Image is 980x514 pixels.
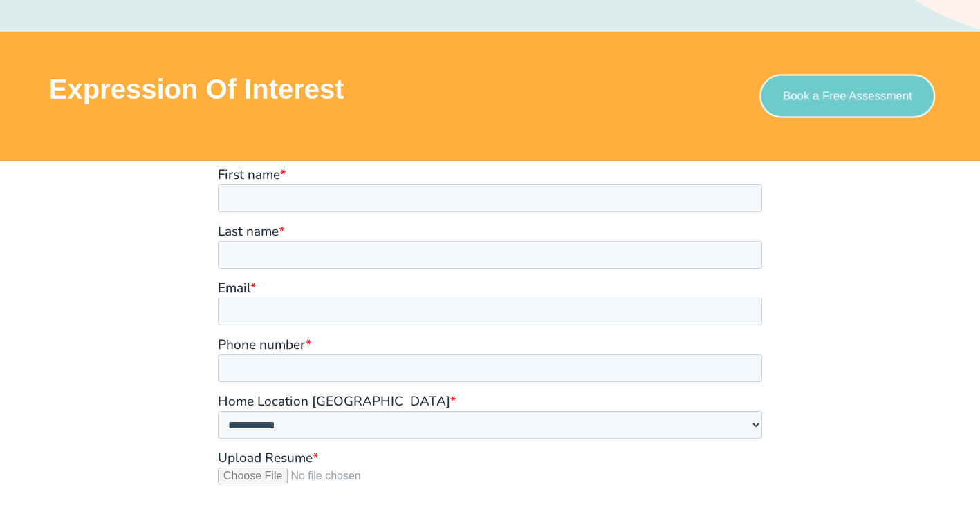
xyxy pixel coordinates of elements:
[750,358,980,514] div: Chatwidget
[759,75,935,118] a: Book a Free Assessment
[49,75,743,103] h3: Expression of Interest
[750,358,980,514] iframe: Chat Widget
[783,91,912,102] span: Book a Free Assessment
